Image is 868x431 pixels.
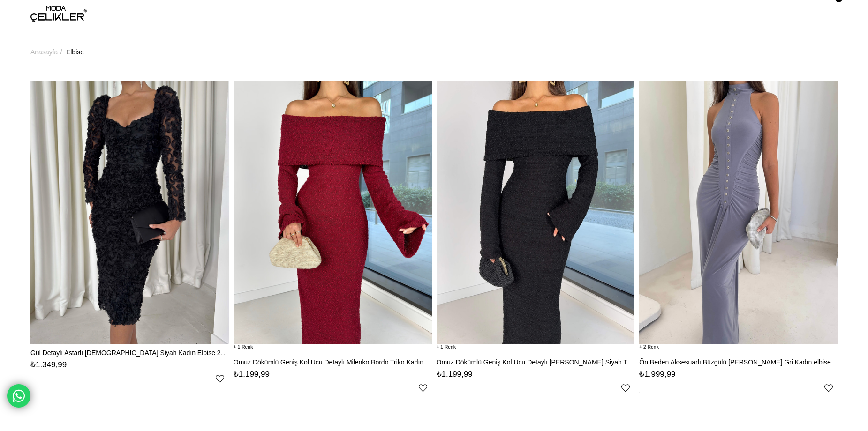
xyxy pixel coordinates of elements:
[30,80,229,344] img: Gül Detaylı Astarlı Christiana Siyah Kadın Elbise 26K009
[234,344,253,350] span: 1
[419,384,427,392] a: Favorilere Ekle
[437,80,635,344] img: Omuz Dökümlü Geniş Kol Ucu Detaylı Milenko Siyah Triko Kadın elbise 26K020
[234,358,432,366] a: Omuz Dökümlü Geniş Kol Ucu Detaylı Milenko Bordo Triko Kadın elbise 26K020
[639,393,640,393] img: png;base64,iVBORw0KGgoAAAANSUhEUgAAAAEAAAABCAYAAAAfFcSJAAAAAXNSR0IArs4c6QAAAA1JREFUGFdjePfu3X8ACW...
[437,392,437,393] img: png;base64,iVBORw0KGgoAAAANSUhEUgAAAAEAAAABCAYAAAAfFcSJAAAAAXNSR0IArs4c6QAAAA1JREFUGFdjePfu3X8ACW...
[30,28,58,76] a: Anasayfa
[30,383,31,383] img: png;base64,iVBORw0KGgoAAAANSUhEUgAAAAEAAAABCAYAAAAfFcSJAAAAAXNSR0IArs4c6QAAAA1JREFUGFdjePfu3X8ACW...
[234,370,270,379] span: ₺1.199,99
[437,370,473,379] span: ₺1.199,99
[234,80,432,344] img: Omuz Dökümlü Geniş Kol Ucu Detaylı Milenko Bordo Triko Kadın elbise 26K020
[30,360,67,369] span: ₺1.349,99
[30,6,87,22] img: logo
[639,358,838,366] a: Ön Beden Aksesuarlı Büzgülü [PERSON_NAME] Gri Kadın elbise 26K022
[437,344,456,350] span: 1
[639,370,675,379] span: ₺1.999,99
[639,80,838,344] img: Ön Beden Aksesuarlı Büzgülü Gloria Uzun Gri Kadın elbise 26K022
[621,384,630,392] a: Favorilere Ekle
[824,384,833,392] a: Favorilere Ekle
[66,28,84,76] a: Elbise
[639,392,640,393] img: png;base64,iVBORw0KGgoAAAANSUhEUgAAAAEAAAABCAYAAAAfFcSJAAAAAXNSR0IArs4c6QAAAA1JREFUGFdjePfu3X8ACW...
[30,349,229,357] a: Gül Detaylı Astarlı [DEMOGRAPHIC_DATA] Siyah Kadın Elbise 26K009
[30,28,64,76] li: >
[639,344,659,350] span: 2
[216,374,224,383] a: Favorilere Ekle
[437,358,635,366] a: Omuz Dökümlü Geniş Kol Ucu Detaylı [PERSON_NAME] Siyah Triko Kadın elbise 26K020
